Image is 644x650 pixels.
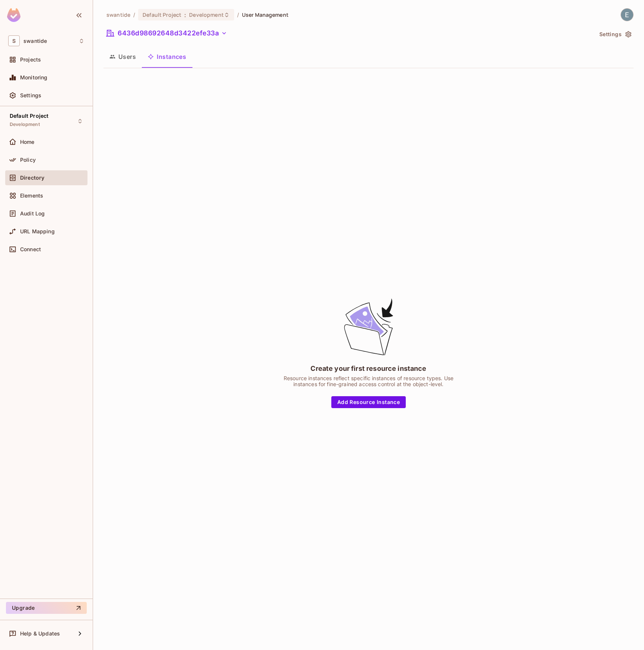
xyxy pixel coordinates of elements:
button: Users [103,47,142,66]
span: Workspace: swantide [23,38,47,44]
span: : [184,12,186,18]
span: Policy [20,157,36,163]
span: Home [20,139,35,145]
li: / [237,11,239,18]
button: Upgrade [6,602,87,614]
div: Create your first resource instance [310,364,426,373]
button: Settings [596,28,634,40]
span: Development [189,11,223,18]
span: Elements [20,193,43,199]
span: Help & Updates [20,631,60,637]
span: Projects [20,57,41,63]
button: Add Resource Instance [331,396,406,408]
img: Engineering Swantide [621,9,633,21]
span: Settings [20,92,41,98]
span: Directory [20,175,44,181]
span: Connect [20,246,41,252]
span: Default Project [10,113,48,119]
img: SReyMgAAAABJRU5ErkJggg== [7,8,20,22]
span: S [8,35,20,46]
li: / [133,11,135,18]
span: Default Project [143,11,181,18]
span: URL Mapping [20,228,55,234]
span: User Management [242,11,288,18]
button: 6436d98692648d3422efe33a [103,27,230,39]
div: Resource instances reflect specific instances of resource types. Use instances for fine-grained a... [275,375,462,387]
span: Audit Log [20,211,45,217]
span: Monitoring [20,75,48,81]
span: Development [10,122,40,127]
button: Instances [142,47,192,66]
span: the active workspace [106,11,130,18]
